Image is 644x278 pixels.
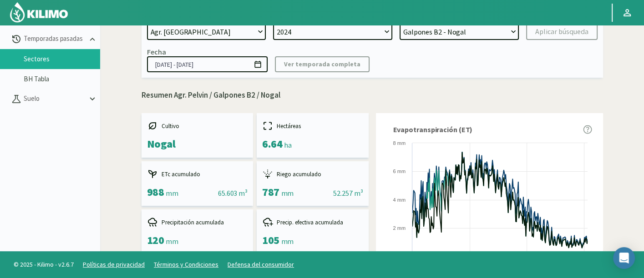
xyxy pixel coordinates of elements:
[142,113,254,158] kil-mini-card: report-summary-cards.CROP
[147,137,176,151] span: Nogal
[262,217,363,228] div: Precip. efectiva acumulada
[22,94,87,104] p: Suelo
[147,217,248,228] div: Precipitación acumulada
[393,124,473,135] span: Evapotranspiración (ET)
[257,113,369,158] kil-mini-card: report-summary-cards.HECTARES
[257,209,369,254] kil-mini-card: report-summary-cards.ACCUMULATED_EFFECTIVE_PRECIPITATION
[142,209,254,254] kil-mini-card: report-summary-cards.ACCUMULATED_PRECIPITATION
[147,47,166,56] div: Fecha
[257,161,369,206] kil-mini-card: report-summary-cards.ACCUMULATED_IRRIGATION
[228,260,294,268] a: Defensa del consumidor
[9,1,69,23] img: Kilimo
[147,120,248,131] div: Cultivo
[147,233,164,247] span: 120
[613,247,635,269] div: Open Intercom Messenger
[147,185,164,199] span: 988
[393,140,406,146] text: 8 mm
[166,237,178,246] span: mm
[262,185,279,199] span: 787
[262,120,363,131] div: Hectáreas
[284,140,291,149] span: ha
[142,161,254,206] kil-mini-card: report-summary-cards.ACCUMULATED_ETC
[281,237,294,246] span: mm
[24,75,100,83] a: BH Tabla
[147,169,248,179] div: ETc acumulado
[393,225,406,231] text: 2 mm
[218,188,248,199] div: 65.603 m³
[154,260,218,268] a: Términos y Condiciones
[262,169,363,179] div: Riego acumulado
[393,169,406,174] text: 6 mm
[333,188,363,199] div: 52.257 m³
[147,56,268,72] input: dd/mm/yyyy - dd/mm/yyyy
[9,260,78,269] span: © 2025 - Kilimo - v2.6.7
[393,197,406,203] text: 4 mm
[166,189,178,198] span: mm
[22,34,87,44] p: Temporadas pasadas
[142,89,603,101] p: Resumen Agr. Pelvin / Galpones B2 / Nogal
[281,189,294,198] span: mm
[24,55,100,63] a: Sectores
[83,260,145,268] a: Políticas de privacidad
[262,233,279,247] span: 105
[262,137,282,151] span: 6.64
